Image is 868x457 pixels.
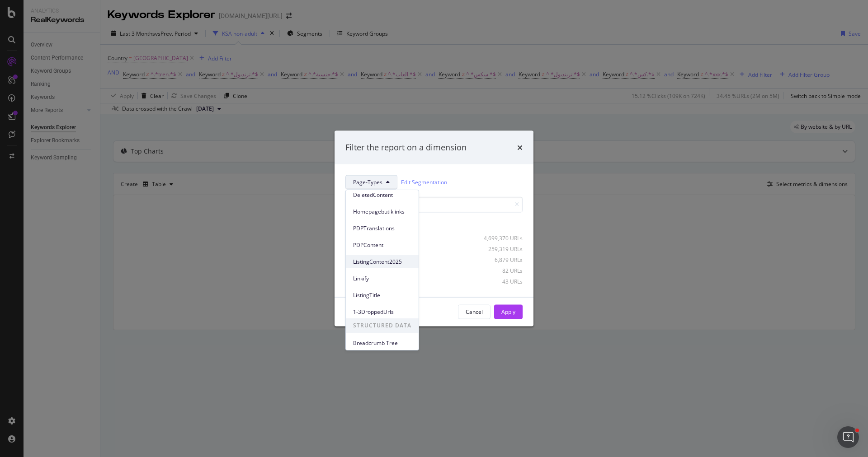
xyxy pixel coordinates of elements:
div: times [517,142,523,154]
div: 6,879 URLs [478,256,523,264]
span: Homepagebutiklinks [353,208,411,216]
iframe: Intercom live chat [837,426,859,448]
div: 259,319 URLs [478,245,523,253]
button: Page-Types [345,175,397,189]
a: Edit Segmentation [401,177,447,187]
div: Cancel [466,308,483,316]
button: Apply [494,304,523,319]
span: 1-3DroppedUrls [353,308,411,316]
span: STRUCTURED DATA [346,318,419,333]
div: 43 URLs [478,278,523,285]
span: Breadcrumb Tree [353,339,411,347]
div: 82 URLs [478,267,523,275]
div: Filter the report on a dimension [345,142,467,154]
span: PDPContent [353,241,411,249]
div: modal [335,131,533,326]
span: Page-Types [353,178,382,186]
div: Select all data available [345,219,523,227]
span: PDPTranslations [353,224,411,233]
input: Search [345,196,523,212]
span: DeletedContent [353,191,411,199]
span: Linkify [353,275,411,283]
span: ListingTitle [353,291,411,299]
div: 4,699,370 URLs [478,234,523,242]
span: ListingContent2025 [353,258,411,266]
div: Apply [501,308,515,316]
button: Cancel [458,304,491,319]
